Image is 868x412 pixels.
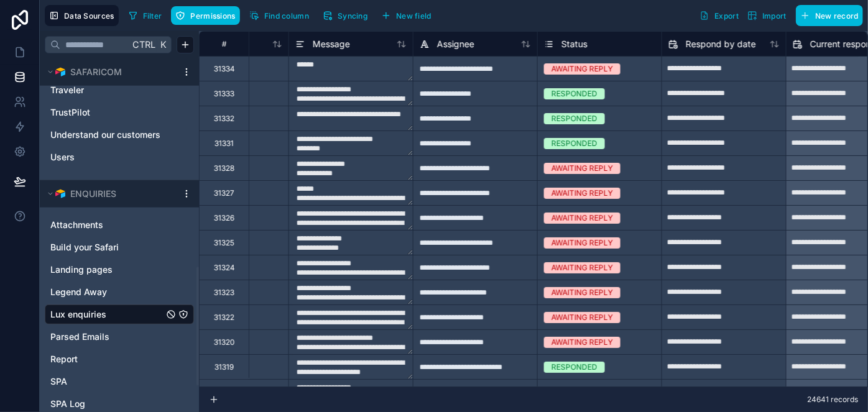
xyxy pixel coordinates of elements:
span: Legend Away [50,286,107,298]
button: Airtable LogoSAFARICOM [45,63,177,81]
div: AWAITING REPLY [552,188,613,199]
button: Data Sources [45,5,119,26]
span: Find column [264,11,309,21]
button: Airtable LogoENQUIRIES [45,185,177,203]
span: TrustPilot [50,106,90,119]
span: 24641 records [807,395,858,405]
div: Landing pages [45,260,194,280]
div: 31332 [214,114,234,124]
span: Ctrl [131,37,157,52]
span: Filter [143,11,162,21]
span: New field [396,11,432,21]
div: 31331 [215,139,234,149]
span: Landing pages [50,263,113,276]
div: 31333 [214,89,234,99]
span: K [159,40,167,49]
span: Understand our customers [50,129,160,141]
div: AWAITING REPLY [552,287,613,298]
span: Permissions [190,11,235,21]
span: Users [50,151,75,163]
span: Traveler [50,84,84,96]
a: SPA Log [50,398,164,410]
a: Legend Away [50,286,164,298]
img: Airtable Logo [55,67,65,77]
button: Permissions [171,6,239,25]
div: TrustPilot [45,103,194,122]
div: 31319 [215,362,234,372]
div: 31334 [214,64,235,74]
div: 31322 [214,313,234,323]
a: Attachments [50,219,164,231]
a: Lux enquiries [50,308,164,321]
button: New field [377,6,436,25]
div: AWAITING REPLY [552,387,613,398]
div: Parsed Emails [45,327,194,347]
button: New record [796,5,863,26]
div: 31320 [214,337,235,347]
span: Import [762,11,787,21]
span: Data Sources [64,11,114,21]
div: 31325 [214,238,234,248]
a: Permissions [171,6,244,25]
span: SPA Log [50,398,85,410]
span: Status [561,38,588,50]
div: Lux enquiries [45,304,194,324]
button: Import [743,5,791,26]
div: Legend Away [45,282,194,302]
div: Attachments [45,215,194,235]
div: 31324 [214,263,235,273]
span: New record [815,11,859,21]
button: Filter [124,6,167,25]
div: RESPONDED [552,113,598,124]
span: Report [50,353,78,365]
span: Build your Safari [50,241,119,254]
span: Lux enquiries [50,308,106,321]
div: Understand our customers [45,125,194,145]
a: Parsed Emails [50,331,164,343]
a: TrustPilot [50,106,164,119]
div: AWAITING REPLY [552,213,613,224]
span: ENQUIRIES [70,188,116,200]
span: Export [714,11,739,21]
div: Users [45,147,194,167]
a: Report [50,353,164,365]
a: New record [791,5,863,26]
div: SPA [45,372,194,391]
div: AWAITING REPLY [552,237,613,249]
button: Export [695,5,743,26]
div: RESPONDED [552,362,598,373]
div: # [209,39,239,48]
div: AWAITING REPLY [552,63,613,75]
img: Airtable Logo [55,189,65,199]
a: Understand our customers [50,129,164,141]
div: Build your Safari [45,237,194,257]
div: 31327 [214,188,234,198]
div: AWAITING REPLY [552,312,613,323]
div: 31323 [214,288,234,298]
div: Traveler [45,80,194,100]
a: Users [50,151,164,163]
div: RESPONDED [552,88,598,99]
div: RESPONDED [552,138,598,149]
div: AWAITING REPLY [552,337,613,348]
div: Report [45,349,194,369]
span: Message [313,38,350,50]
div: 31328 [214,163,234,173]
button: Syncing [318,6,372,25]
div: AWAITING REPLY [552,262,613,273]
span: Attachments [50,219,103,231]
span: Parsed Emails [50,331,109,343]
div: 31326 [214,213,234,223]
a: Traveler [50,84,164,96]
div: AWAITING REPLY [552,163,613,174]
span: Syncing [338,11,367,21]
button: Find column [245,6,313,25]
span: Assignee [437,38,474,50]
span: Respond by date [686,38,756,50]
span: SPA [50,375,67,388]
span: SAFARICOM [70,66,122,78]
a: Landing pages [50,263,164,276]
a: SPA [50,375,164,388]
a: Syncing [318,6,377,25]
a: Build your Safari [50,241,164,254]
